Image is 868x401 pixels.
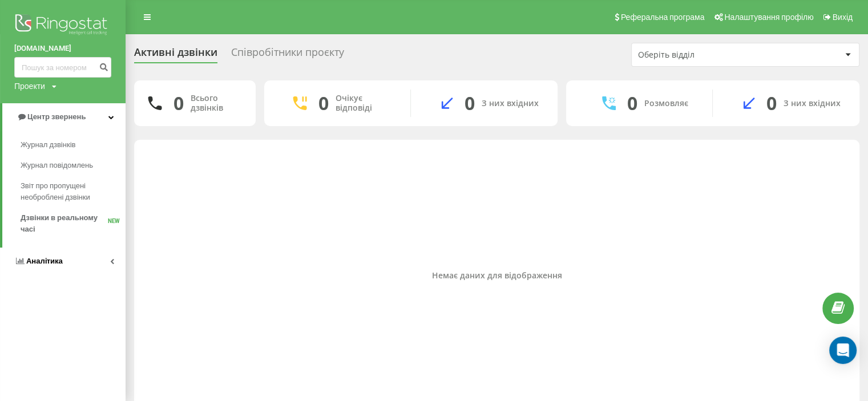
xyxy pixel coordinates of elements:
input: Пошук за номером [14,57,111,78]
div: Співробітники проєкту [231,46,344,64]
span: Звіт про пропущені необроблені дзвінки [21,180,120,203]
div: Розмовляє [644,99,688,108]
a: Журнал повідомлень [21,155,126,176]
div: 0 [173,92,184,114]
span: Журнал дзвінків [21,139,75,151]
div: Активні дзвінки [134,46,217,64]
div: З них вхідних [482,99,539,108]
a: Центр звернень [2,103,126,131]
a: Дзвінки в реальному часіNEW [21,208,126,240]
span: Аналiтика [26,257,63,265]
div: 0 [627,92,637,114]
span: Центр звернень [27,112,86,121]
span: Журнал повідомлень [21,160,93,171]
div: З них вхідних [784,99,841,108]
div: 0 [318,92,329,114]
div: Немає даних для відображення [143,271,850,281]
span: Реферальна програма [621,13,705,22]
div: Проекти [14,80,45,92]
div: Всього дзвінків [191,94,242,113]
a: [DOMAIN_NAME] [14,43,111,54]
span: Дзвінки в реальному часі [21,212,108,235]
span: Вихід [833,13,853,22]
a: Журнал дзвінків [21,135,126,155]
img: Ringostat logo [14,11,111,40]
div: Оберіть відділ [638,50,774,60]
div: 0 [465,92,475,114]
span: Налаштування профілю [724,13,813,22]
div: Open Intercom Messenger [829,337,857,364]
div: Очікує відповіді [336,94,393,113]
div: 0 [766,92,777,114]
a: Звіт про пропущені необроблені дзвінки [21,176,126,208]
